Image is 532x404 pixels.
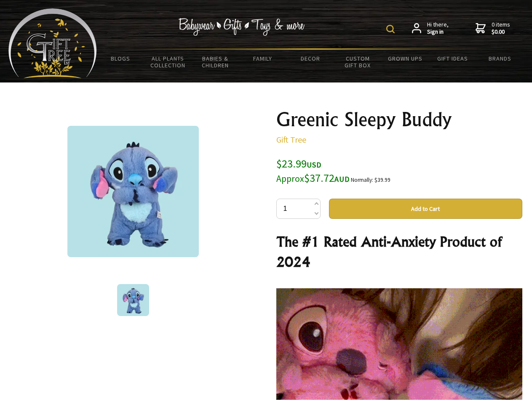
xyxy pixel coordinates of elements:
[192,50,239,74] a: Babies & Children
[429,50,476,67] a: Gift Ideas
[334,50,382,74] a: Custom Gift Box
[476,21,510,36] a: 0 items$0.00
[117,284,149,316] img: Greenic Sleepy Buddy
[381,50,429,67] a: Grown Ups
[144,50,192,74] a: All Plants Collection
[329,199,522,219] button: Add to Cart
[276,173,304,184] small: Approx
[307,160,321,170] span: USD
[351,176,390,183] small: Normally: $39.99
[386,25,395,33] img: product search
[492,28,510,36] strong: $0.00
[276,134,306,145] a: Gift Tree
[8,8,97,78] img: Babyware - Gifts - Toys and more...
[276,109,522,130] h1: Greenic Sleepy Buddy
[476,50,524,67] a: Brands
[67,126,199,257] img: Greenic Sleepy Buddy
[97,50,144,67] a: BLOGS
[276,233,502,270] strong: The #1 Rated Anti-Anxiety Product of 2024
[427,21,449,36] span: Hi there,
[276,157,350,185] span: $23.99 $37.72
[412,21,449,36] a: Hi there,Sign in
[427,28,449,36] strong: Sign in
[286,50,334,67] a: Decor
[239,50,287,67] a: Family
[334,174,350,184] span: AUD
[492,21,510,36] span: 0 items
[179,18,305,36] img: Babywear - Gifts - Toys & more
